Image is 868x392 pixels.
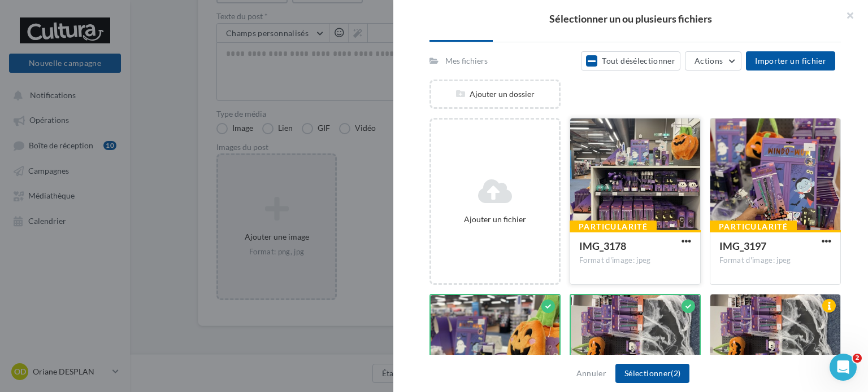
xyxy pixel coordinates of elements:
[746,51,835,71] button: Importer un fichier
[411,14,850,24] h2: Sélectionner un ou plusieurs fichiers
[710,221,797,233] div: Particularité
[671,368,680,378] span: (2)
[615,364,689,383] button: Sélectionner(2)
[830,354,857,381] iframe: Intercom live chat
[445,55,488,67] div: Mes fichiers
[685,51,741,71] button: Actions
[719,240,766,252] span: IMG_3197
[719,256,831,266] div: Format d'image: jpeg
[581,51,680,71] button: Tout désélectionner
[695,56,723,65] span: Actions
[579,240,626,252] span: IMG_3178
[853,354,862,363] span: 2
[431,89,559,100] div: Ajouter un dossier
[570,221,657,233] div: Particularité
[436,214,554,225] div: Ajouter un fichier
[579,256,691,266] div: Format d'image: jpeg
[755,56,826,65] span: Importer un fichier
[572,367,611,380] button: Annuler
